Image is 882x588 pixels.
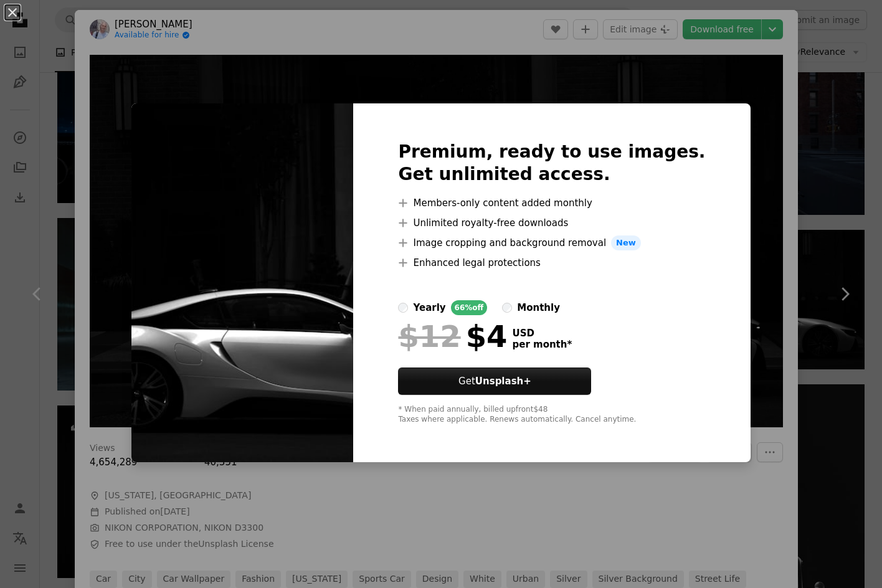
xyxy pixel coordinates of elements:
[398,196,705,211] li: Members-only content added monthly
[398,255,705,270] li: Enhanced legal protections
[398,320,460,353] span: $12
[398,235,705,250] li: Image cropping and background removal
[475,376,531,387] strong: Unsplash+
[502,303,512,313] input: monthly
[398,141,705,186] h2: Premium, ready to use images. Get unlimited access.
[398,367,591,395] button: GetUnsplash+
[512,328,572,339] span: USD
[398,405,705,425] div: * When paid annually, billed upfront $48 Taxes where applicable. Renews automatically. Cancel any...
[451,300,488,315] div: 66% off
[611,235,641,250] span: New
[398,320,507,353] div: $4
[131,103,353,462] img: photo-1511994477422-b69e44bd4ea9
[398,303,408,313] input: yearly66%off
[398,216,705,230] li: Unlimited royalty-free downloads
[512,339,572,350] span: per month *
[517,300,560,315] div: monthly
[413,300,445,315] div: yearly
